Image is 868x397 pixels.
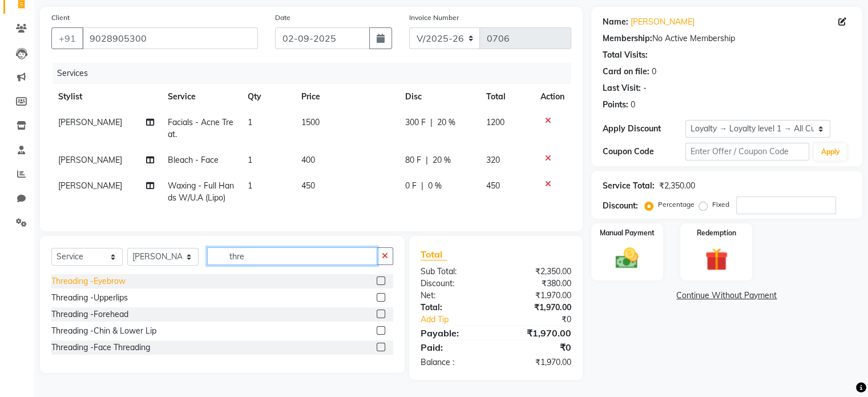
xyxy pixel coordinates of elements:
button: Apply [814,143,846,161]
div: Name: [603,16,628,28]
label: Client [51,13,70,23]
th: Qty [241,84,294,110]
span: | [426,154,428,166]
th: Action [534,84,571,110]
div: ₹1,970.00 [496,290,580,302]
a: [PERSON_NAME] [631,16,695,28]
input: Search by Name/Mobile/Email/Code [82,27,258,49]
span: 1 [248,155,252,165]
span: 80 F [405,154,421,166]
span: 1 [248,181,252,191]
label: Manual Payment [600,228,655,238]
img: _cash.svg [608,245,645,271]
div: Points: [603,99,628,111]
div: Service Total: [603,180,655,192]
a: Continue Without Payment [594,290,860,302]
div: Payable: [412,326,496,340]
span: [PERSON_NAME] [58,155,122,165]
div: Card on file: [603,66,649,78]
a: Add Tip [412,314,510,326]
img: _gift.svg [698,245,735,274]
div: Threading -Face Threading [51,342,150,354]
div: ₹1,970.00 [496,356,580,368]
span: Bleach - Face [168,155,219,165]
span: 1200 [486,117,504,127]
span: 1 [248,117,252,127]
span: 20 % [437,117,455,129]
input: Enter Offer / Coupon Code [685,143,810,161]
div: Apply Discount [603,123,685,135]
span: [PERSON_NAME] [58,181,122,191]
th: Stylist [51,84,161,110]
div: Discount: [603,200,638,212]
label: Percentage [658,199,695,210]
div: 0 [631,99,635,111]
div: Discount: [412,278,496,290]
div: Last Visit: [603,82,641,94]
div: ₹2,350.00 [659,180,695,192]
span: 0 % [428,180,442,192]
label: Invoice Number [409,13,459,23]
div: 0 [652,66,656,78]
div: Total Visits: [603,49,648,61]
span: | [430,117,433,129]
span: 300 F [405,117,426,129]
span: 20 % [433,154,451,166]
div: ₹1,970.00 [496,326,580,340]
div: No Active Membership [603,33,851,45]
div: Sub Total: [412,266,496,278]
div: Threading -Eyebrow [51,275,126,287]
div: ₹0 [496,340,580,354]
th: Total [479,84,534,110]
div: Services [53,63,580,84]
span: 0 F [405,180,417,192]
div: Coupon Code [603,146,685,158]
div: Paid: [412,340,496,354]
th: Service [161,84,241,110]
div: ₹1,970.00 [496,302,580,314]
div: Total: [412,302,496,314]
span: 1500 [301,117,320,127]
span: 320 [486,155,500,165]
label: Date [275,13,290,23]
div: - [643,82,647,94]
span: 450 [301,181,315,191]
div: Net: [412,290,496,302]
span: Total [421,248,447,260]
div: Threading -Forehead [51,308,128,320]
span: | [421,180,423,192]
div: Threading -Chin & Lower Lip [51,325,156,337]
span: 450 [486,181,500,191]
div: Balance : [412,356,496,368]
button: +91 [51,27,83,49]
label: Redemption [697,228,736,238]
div: Membership: [603,33,652,45]
span: 400 [301,155,315,165]
th: Price [294,84,398,110]
label: Fixed [712,199,729,210]
div: ₹380.00 [496,278,580,290]
div: ₹2,350.00 [496,266,580,278]
input: Search or Scan [207,247,377,265]
th: Disc [398,84,479,110]
span: Waxing - Full Hands W/U.A (Lipo) [168,181,234,203]
div: Threading -Upperlips [51,292,128,304]
span: Facials - Acne Treat. [168,117,233,139]
span: [PERSON_NAME] [58,117,122,127]
div: ₹0 [510,314,579,326]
